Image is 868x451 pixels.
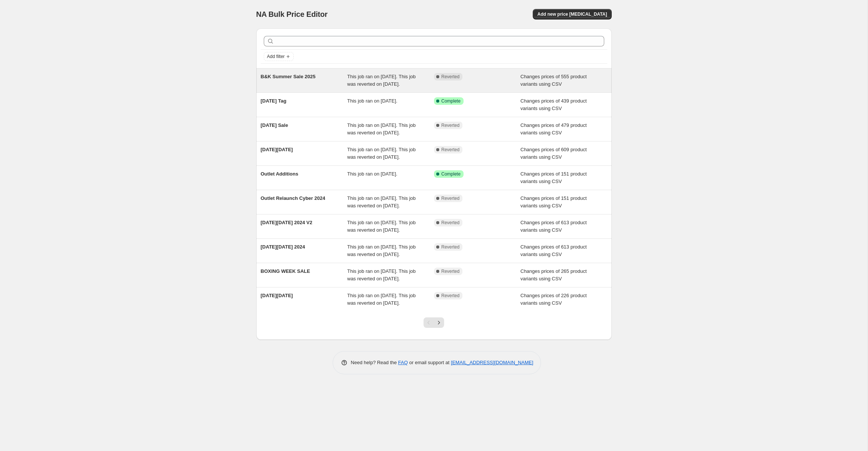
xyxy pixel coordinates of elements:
span: Changes prices of 613 product variants using CSV [520,220,587,233]
span: Changes prices of 479 product variants using CSV [520,122,587,135]
span: Outlet Additions [261,171,299,177]
span: This job ran on [DATE]. [347,98,397,104]
span: Add filter [267,54,285,60]
span: Add new price [MEDICAL_DATA] [537,11,607,17]
span: [DATE] Sale [261,122,288,128]
span: Reverted [441,195,460,201]
span: or email support at [408,360,451,365]
span: This job ran on [DATE]. This job was reverted on [DATE]. [347,293,416,306]
span: [DATE][DATE] [261,147,293,152]
span: [DATE][DATE] 2024 V2 [261,220,312,225]
span: B&K Summer Sale 2025 [261,74,316,79]
span: Changes prices of 265 product variants using CSV [520,268,587,281]
span: This job ran on [DATE]. [347,171,397,177]
span: This job ran on [DATE]. This job was reverted on [DATE]. [347,195,416,208]
span: This job ran on [DATE]. This job was reverted on [DATE]. [347,220,416,233]
span: Reverted [441,220,460,226]
span: This job ran on [DATE]. This job was reverted on [DATE]. [347,244,416,257]
button: Add new price [MEDICAL_DATA] [533,9,611,19]
span: Reverted [441,122,460,128]
button: Next [434,317,444,328]
span: Complete [441,171,461,177]
nav: Pagination [424,317,444,328]
button: Add filter [264,52,294,61]
span: NA Bulk Price Editor [256,10,328,18]
a: FAQ [398,360,408,365]
span: Changes prices of 226 product variants using CSV [520,293,587,306]
span: This job ran on [DATE]. This job was reverted on [DATE]. [347,268,416,281]
span: Changes prices of 613 product variants using CSV [520,244,587,257]
span: Changes prices of 151 product variants using CSV [520,195,587,208]
span: Changes prices of 555 product variants using CSV [520,74,587,87]
span: Reverted [441,147,460,153]
span: Reverted [441,268,460,274]
span: [DATE][DATE] [261,293,293,298]
span: BOXING WEEK SALE [261,268,310,274]
span: Complete [441,98,461,104]
span: This job ran on [DATE]. This job was reverted on [DATE]. [347,74,416,87]
span: [DATE] Tag [261,98,287,104]
span: This job ran on [DATE]. This job was reverted on [DATE]. [347,147,416,160]
span: Reverted [441,244,460,250]
span: Need help? Read the [351,360,398,365]
span: This job ran on [DATE]. This job was reverted on [DATE]. [347,122,416,135]
span: Changes prices of 439 product variants using CSV [520,98,587,111]
span: Changes prices of 151 product variants using CSV [520,171,587,184]
a: [EMAIL_ADDRESS][DOMAIN_NAME] [451,360,533,365]
span: Reverted [441,74,460,80]
span: Changes prices of 609 product variants using CSV [520,147,587,160]
span: Outlet Relaunch Cyber 2024 [261,195,325,201]
span: Reverted [441,293,460,299]
span: [DATE][DATE] 2024 [261,244,305,250]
